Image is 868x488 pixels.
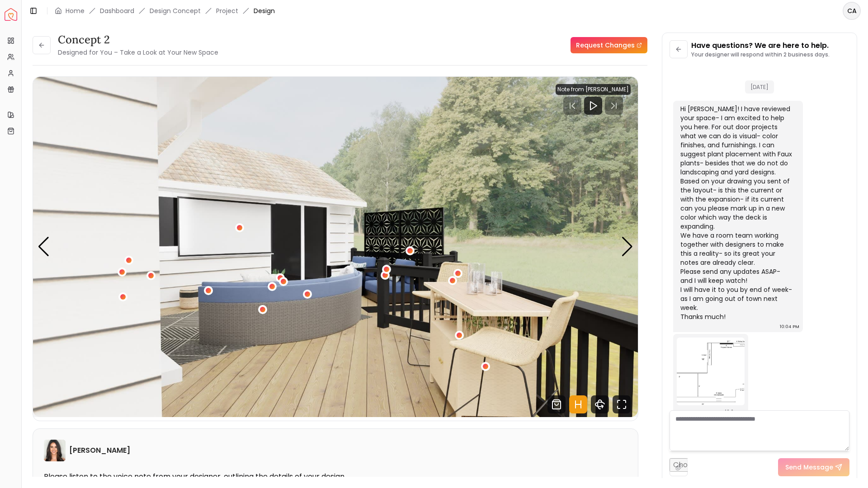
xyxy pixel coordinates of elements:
[780,322,799,331] div: 10:04 PM
[58,33,218,47] h3: Concept 2
[44,472,627,481] p: Please listen to the voice note from your designer, outlining the details of your design.
[5,8,17,21] img: Spacejoy Logo
[44,440,66,461] img: Angela Amore
[33,77,638,417] img: Design Render 4
[5,8,17,21] a: Spacejoy
[844,3,860,19] span: CA
[745,80,774,94] span: [DATE]
[150,6,201,15] li: Design Concept
[680,104,794,321] div: Hi [PERSON_NAME]! I have reviewed your space- I am excited to help you here. For out door project...
[677,338,745,405] img: Chat Image
[588,100,599,111] svg: Play
[55,6,275,15] nav: breadcrumb
[569,395,587,413] svg: Hotspots Toggle
[691,40,830,51] p: Have questions? We are here to help.
[100,6,134,15] a: Dashboard
[216,6,238,15] a: Project
[621,237,633,257] div: Next slide
[38,237,50,257] div: Previous slide
[556,84,631,95] div: Note from [PERSON_NAME]
[571,37,647,53] a: Request Changes
[33,77,638,417] div: 4 / 6
[66,6,85,15] a: Home
[58,48,218,57] small: Designed for You – Take a Look at Your New Space
[613,395,631,413] svg: Fullscreen
[591,395,609,413] svg: 360 View
[69,445,130,456] h6: [PERSON_NAME]
[33,77,638,417] div: Carousel
[254,6,275,15] span: Design
[547,395,566,413] svg: Shop Products from this design
[691,51,830,58] p: Your designer will respond within 2 business days.
[725,407,745,416] div: 10:04 PM
[843,2,861,20] button: CA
